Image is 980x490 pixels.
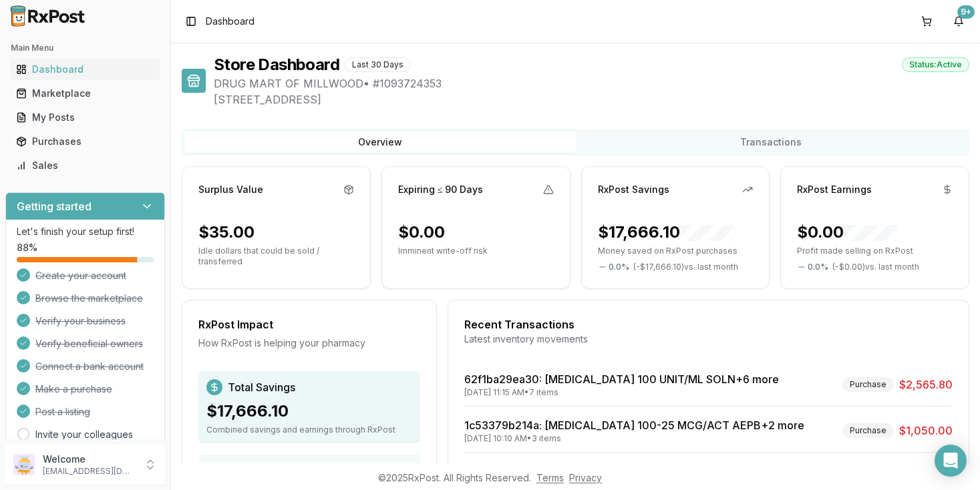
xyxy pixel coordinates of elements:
div: Last 30 Days [345,57,411,72]
span: 0.0 % [609,262,629,272]
div: RxPost Impact [198,316,420,332]
button: Sales [5,155,165,176]
a: Privacy [569,472,602,483]
div: Status: Active [902,57,969,72]
a: Purchases [11,130,160,154]
a: Invite your colleagues [35,428,133,441]
span: ( - $17,666.10 ) vs. last month [633,262,738,272]
span: DRUG MART OF MILLWOOD • # 1093724353 [214,75,969,91]
a: Sales [11,154,160,178]
button: Marketplace [5,83,165,104]
div: [DATE] 10:10 AM • 3 items [464,433,804,444]
p: Money saved on RxPost purchases [598,246,754,256]
button: Transactions [576,132,967,153]
div: How RxPost is helping your pharmacy [198,336,420,350]
p: [EMAIL_ADDRESS][DOMAIN_NAME] [43,466,136,477]
span: ( - $0.00 ) vs. last month [832,262,919,272]
span: Browse the marketplace [35,292,143,305]
button: Overview [184,132,576,153]
p: Let's finish your setup first! [17,225,154,238]
span: Create your account [35,269,126,282]
div: Purchases [16,135,154,148]
nav: breadcrumb [206,15,255,28]
span: Make a purchase [35,383,112,396]
h2: Main Menu [11,43,160,53]
span: 0.0 % [808,262,828,272]
a: Dashboard [11,57,160,81]
h3: Getting started [17,198,92,214]
span: [STREET_ADDRESS] [214,91,969,107]
button: 9+ [948,11,969,32]
div: Dashboard [16,63,154,76]
div: Sales [16,159,154,172]
button: Purchases [5,131,165,152]
div: Combined savings and earnings through RxPost [206,425,412,435]
span: $2,565.80 [899,377,953,393]
span: Verify beneficial owners [35,337,143,350]
p: Idle dollars that could be sold / transferred [198,246,354,267]
span: Dashboard [206,15,255,28]
span: Connect a bank account [35,360,144,373]
div: RxPost Savings [598,183,669,196]
div: $35.00 [198,222,255,243]
p: Welcome [43,453,136,466]
img: RxPost Logo [5,5,91,27]
div: Marketplace [16,87,154,100]
div: Purchase [842,423,894,438]
p: Profit made selling on RxPost [797,246,953,256]
span: Transactions [222,462,284,475]
div: My Posts [16,111,154,124]
span: $1,050.00 [899,423,953,439]
img: User avatar [13,454,35,475]
p: Imminent write-off risk [398,246,554,256]
div: [DATE] 11:15 AM • 7 items [464,387,779,398]
div: $17,666.10 [598,222,733,243]
div: 9+ [957,5,975,19]
div: $0.00 [797,222,897,243]
div: Surplus Value [198,183,263,196]
div: $17,666.10 [206,401,412,422]
a: Marketplace [11,81,160,105]
div: Open Intercom Messenger [935,445,967,477]
h1: Store Dashboard [214,54,339,75]
span: 88 % [17,241,37,254]
a: My Posts [11,105,160,130]
div: Purchase [842,377,894,392]
a: 1c53379b214a: [MEDICAL_DATA] 100-25 MCG/ACT AEPB+2 more [464,419,804,432]
div: Expiring ≤ 90 Days [398,183,484,196]
span: Total Savings [228,379,295,395]
div: $0.00 [398,222,445,243]
span: Post a listing [35,405,90,419]
button: My Posts [5,107,165,128]
div: Recent Transactions [464,316,953,332]
div: RxPost Earnings [797,183,872,196]
button: Dashboard [5,59,165,80]
a: 62f1ba29ea30: [MEDICAL_DATA] 100 UNIT/ML SOLN+6 more [464,373,779,386]
a: Terms [536,472,564,483]
div: Latest inventory movements [464,332,953,346]
span: Verify your business [35,314,126,328]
